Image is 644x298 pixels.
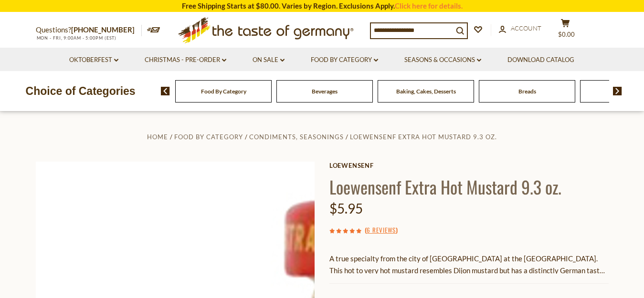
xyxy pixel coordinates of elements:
[147,133,168,141] a: Home
[511,24,541,32] span: Account
[404,55,481,65] a: Seasons & Occasions
[396,88,456,95] a: Baking, Cakes, Desserts
[253,55,285,65] a: On Sale
[249,133,344,141] a: Condiments, Seasonings
[551,19,580,42] button: $0.00
[161,87,170,95] img: previous arrow
[367,225,396,236] a: 6 Reviews
[71,25,135,34] a: [PHONE_NUMBER]
[36,35,117,41] span: MON - FRI, 9:00AM - 5:00PM (EST)
[312,88,338,95] a: Beverages
[36,24,142,36] p: Questions?
[350,133,497,141] a: Loewensenf Extra Hot Mustard 9.3 oz.
[395,1,463,10] a: Click here for details.
[329,200,363,216] span: $5.95
[311,55,378,65] a: Food By Category
[613,87,622,95] img: next arrow
[201,88,246,95] a: Food By Category
[558,31,575,38] span: $0.00
[518,88,536,95] a: Breads
[174,133,243,141] a: Food By Category
[365,225,398,235] span: ( )
[329,176,609,197] h1: Loewensenf Extra Hot Mustard 9.3 oz.
[499,23,541,34] a: Account
[69,55,118,65] a: Oktoberfest
[329,162,609,169] a: Loewensenf
[507,55,574,65] a: Download Catalog
[145,55,226,65] a: Christmas - PRE-ORDER
[329,253,609,277] p: A true specialty from the city of [GEOGRAPHIC_DATA] at the [GEOGRAPHIC_DATA]. This hot to very ho...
